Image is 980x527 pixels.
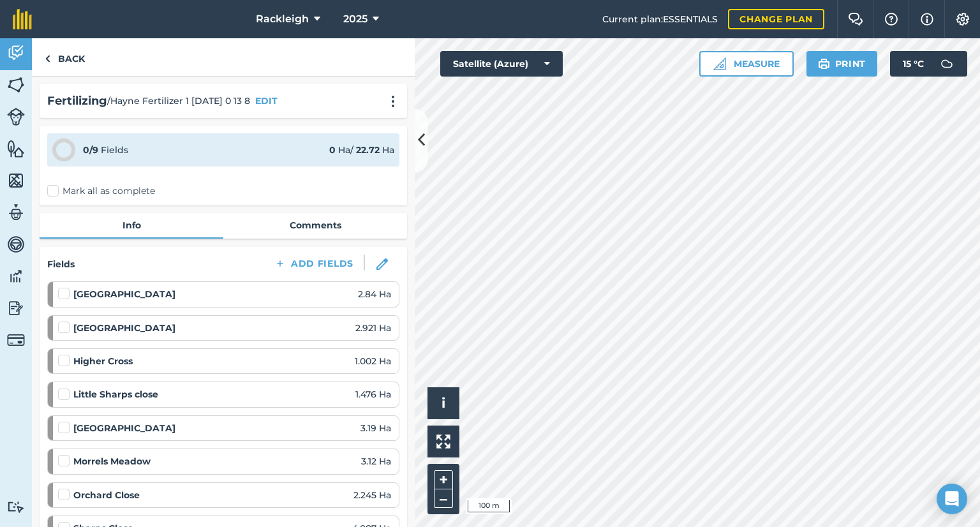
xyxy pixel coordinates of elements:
span: 2025 [343,11,367,27]
img: svg+xml;base64,PD94bWwgdmVyc2lvbj0iMS4wIiBlbmNvZGluZz0idXRmLTgiPz4KPCEtLSBHZW5lcmF0b3I6IEFkb2JlIE... [7,203,25,222]
button: 15 °C [890,51,967,77]
div: Open Intercom Messenger [937,484,967,514]
span: i [442,395,445,411]
span: Rackleigh [256,11,309,27]
img: svg+xml;base64,PD94bWwgdmVyc2lvbj0iMS4wIiBlbmNvZGluZz0idXRmLTgiPz4KPCEtLSBHZW5lcmF0b3I6IEFkb2JlIE... [7,43,25,63]
span: 1.002 Ha [355,354,391,368]
img: svg+xml;base64,PD94bWwgdmVyc2lvbj0iMS4wIiBlbmNvZGluZz0idXRmLTgiPz4KPCEtLSBHZW5lcmF0b3I6IEFkb2JlIE... [7,267,25,286]
span: 2.921 Ha [355,321,391,335]
img: svg+xml;base64,PD94bWwgdmVyc2lvbj0iMS4wIiBlbmNvZGluZz0idXRmLTgiPz4KPCEtLSBHZW5lcmF0b3I6IEFkb2JlIE... [7,235,25,254]
button: Add Fields [264,255,364,272]
img: svg+xml;base64,PHN2ZyB4bWxucz0iaHR0cDovL3d3dy53My5vcmcvMjAwMC9zdmciIHdpZHRoPSI1NiIgaGVpZ2h0PSI2MC... [7,75,25,94]
h4: Fields [47,257,75,271]
h2: Fertilizing [47,92,107,110]
span: 3.19 Ha [360,421,391,435]
span: / Hayne Fertilizer 1 [DATE] 0 13 8 [107,94,250,108]
a: Change plan [728,9,824,29]
a: Comments [223,213,407,237]
img: svg+xml;base64,PD94bWwgdmVyc2lvbj0iMS4wIiBlbmNvZGluZz0idXRmLTgiPz4KPCEtLSBHZW5lcmF0b3I6IEFkb2JlIE... [934,51,960,77]
img: svg+xml;base64,PD94bWwgdmVyc2lvbj0iMS4wIiBlbmNvZGluZz0idXRmLTgiPz4KPCEtLSBHZW5lcmF0b3I6IEFkb2JlIE... [7,331,25,349]
span: 3.12 Ha [361,454,391,468]
img: fieldmargin Logo [13,9,32,29]
div: Ha / Ha [329,143,394,157]
strong: Orchard Close [73,488,140,502]
img: svg+xml;base64,PD94bWwgdmVyc2lvbj0iMS4wIiBlbmNvZGluZz0idXRmLTgiPz4KPCEtLSBHZW5lcmF0b3I6IEFkb2JlIE... [7,501,25,513]
strong: Morrels Meadow [73,454,151,468]
img: Ruler icon [713,57,726,70]
button: EDIT [255,94,278,108]
button: + [434,470,453,489]
strong: Little Sharps close [73,387,158,401]
button: i [427,387,459,419]
strong: 0 [329,144,336,156]
button: Satellite (Azure) [440,51,563,77]
a: Back [32,38,98,76]
div: Fields [83,143,128,157]
strong: [GEOGRAPHIC_DATA] [73,421,175,435]
strong: Higher Cross [73,354,133,368]
img: A cog icon [955,13,970,26]
button: – [434,489,453,508]
img: svg+xml;base64,PHN2ZyB4bWxucz0iaHR0cDovL3d3dy53My5vcmcvMjAwMC9zdmciIHdpZHRoPSIyMCIgaGVpZ2h0PSIyNC... [385,95,401,108]
img: svg+xml;base64,PHN2ZyB4bWxucz0iaHR0cDovL3d3dy53My5vcmcvMjAwMC9zdmciIHdpZHRoPSIxNyIgaGVpZ2h0PSIxNy... [921,11,933,27]
a: Info [40,213,223,237]
img: svg+xml;base64,PHN2ZyB4bWxucz0iaHR0cDovL3d3dy53My5vcmcvMjAwMC9zdmciIHdpZHRoPSI1NiIgaGVpZ2h0PSI2MC... [7,139,25,158]
img: Two speech bubbles overlapping with the left bubble in the forefront [848,13,863,26]
span: 2.84 Ha [358,287,391,301]
strong: [GEOGRAPHIC_DATA] [73,287,175,301]
img: Four arrows, one pointing top left, one top right, one bottom right and the last bottom left [436,434,450,449]
span: 2.245 Ha [353,488,391,502]
strong: 0 / 9 [83,144,98,156]
label: Mark all as complete [47,184,155,198]
img: svg+xml;base64,PHN2ZyB4bWxucz0iaHR0cDovL3d3dy53My5vcmcvMjAwMC9zdmciIHdpZHRoPSI5IiBoZWlnaHQ9IjI0Ii... [45,51,50,66]
span: 15 ° C [903,51,924,77]
strong: 22.72 [356,144,380,156]
img: svg+xml;base64,PHN2ZyB4bWxucz0iaHR0cDovL3d3dy53My5vcmcvMjAwMC9zdmciIHdpZHRoPSIxOSIgaGVpZ2h0PSIyNC... [818,56,830,71]
img: A question mark icon [884,13,899,26]
img: svg+xml;base64,PHN2ZyB3aWR0aD0iMTgiIGhlaWdodD0iMTgiIHZpZXdCb3g9IjAgMCAxOCAxOCIgZmlsbD0ibm9uZSIgeG... [376,258,388,270]
span: 1.476 Ha [355,387,391,401]
img: svg+xml;base64,PD94bWwgdmVyc2lvbj0iMS4wIiBlbmNvZGluZz0idXRmLTgiPz4KPCEtLSBHZW5lcmF0b3I6IEFkb2JlIE... [7,299,25,318]
button: Print [806,51,878,77]
strong: [GEOGRAPHIC_DATA] [73,321,175,335]
img: svg+xml;base64,PD94bWwgdmVyc2lvbj0iMS4wIiBlbmNvZGluZz0idXRmLTgiPz4KPCEtLSBHZW5lcmF0b3I6IEFkb2JlIE... [7,108,25,126]
button: Measure [699,51,794,77]
span: Current plan : ESSENTIALS [602,12,718,26]
img: svg+xml;base64,PHN2ZyB4bWxucz0iaHR0cDovL3d3dy53My5vcmcvMjAwMC9zdmciIHdpZHRoPSI1NiIgaGVpZ2h0PSI2MC... [7,171,25,190]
